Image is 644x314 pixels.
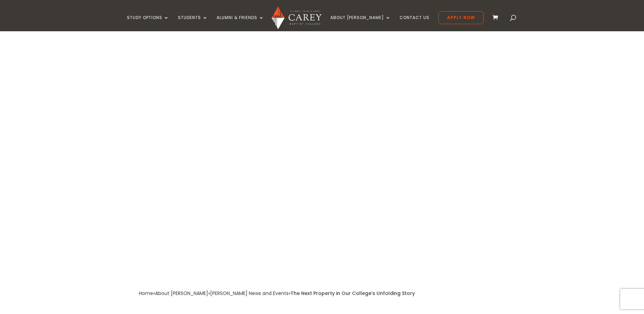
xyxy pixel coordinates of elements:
a: Home [139,290,153,297]
a: Contact Us [400,15,429,31]
div: » » » [139,289,291,298]
a: Study Options [127,15,169,31]
a: Alumni & Friends [217,15,264,31]
a: [PERSON_NAME] News and Events [210,290,289,297]
a: About [PERSON_NAME] [330,15,391,31]
div: The Next Property in Our College’s Unfolding Story [291,289,415,298]
a: About [PERSON_NAME] [155,290,208,297]
a: Apply Now [438,11,484,24]
img: Carey Baptist College [272,6,321,29]
a: Students [178,15,208,31]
